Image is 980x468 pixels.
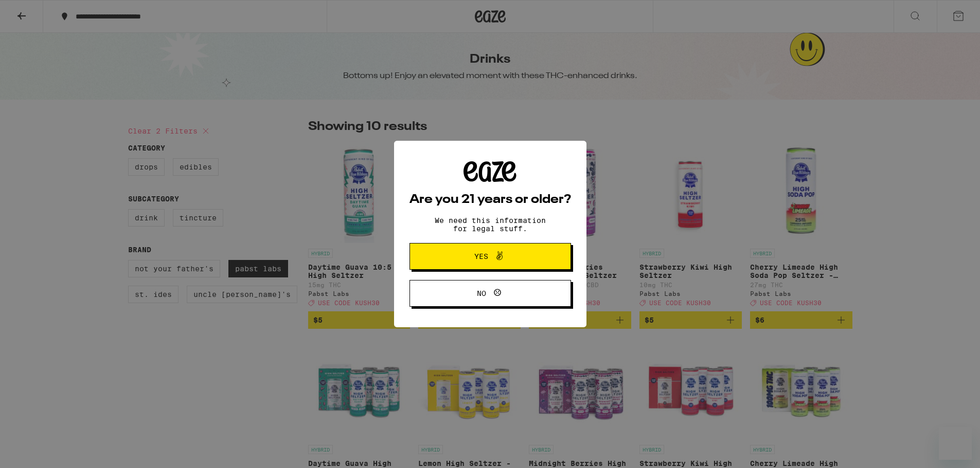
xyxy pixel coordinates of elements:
[409,280,571,307] button: No
[426,216,555,233] p: We need this information for legal stuff.
[939,427,972,460] iframe: Button to launch messaging window
[409,194,571,206] h2: Are you 21 years or older?
[477,290,486,297] span: No
[474,253,488,260] span: Yes
[409,243,571,270] button: Yes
